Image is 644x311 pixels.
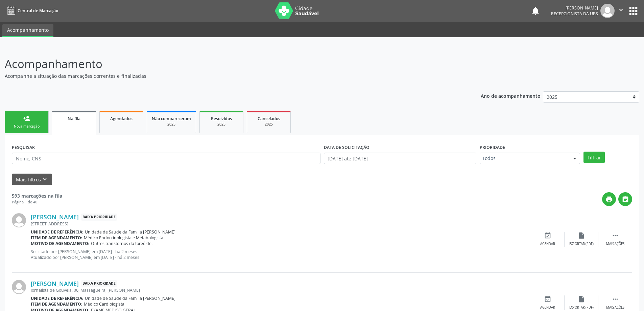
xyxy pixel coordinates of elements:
b: Item de agendamento: [31,301,82,307]
button: notifications [531,6,540,16]
b: Unidade de referência: [31,229,84,235]
span: Agendados [110,116,133,121]
button: apps [627,5,639,17]
img: img [600,4,615,18]
div: person_add [23,115,30,122]
input: Nome, CNS [12,153,320,164]
span: Todos [482,155,566,162]
button: Mais filtroskeyboard_arrow_down [12,174,52,185]
span: Unidade de Saude da Familia [PERSON_NAME] [85,295,175,301]
strong: 593 marcações na fila [12,193,62,199]
i:  [612,232,619,239]
i:  [612,295,619,303]
span: Baixa Prioridade [81,214,117,221]
input: Selecione um intervalo [324,153,476,164]
div: Mais ações [606,242,624,246]
label: DATA DE SOLICITAÇÃO [324,142,369,153]
div: 2025 [205,122,238,127]
button: Filtrar [583,152,605,163]
span: Unidade de Saude da Familia [PERSON_NAME] [85,229,175,235]
b: Item de agendamento: [31,235,82,241]
div: Mais ações [606,305,624,310]
button:  [615,4,627,18]
button:  [618,192,632,206]
div: Exportar (PDF) [569,305,594,310]
div: Agendar [540,242,555,246]
i: insert_drive_file [578,232,585,239]
p: Solicitado por [PERSON_NAME] em [DATE] - há 2 meses Atualizado por [PERSON_NAME] em [DATE] - há 2... [31,249,531,260]
i:  [617,6,625,14]
img: img [12,280,26,294]
label: PESQUISAR [12,142,35,153]
i: event_available [544,232,551,239]
span: Cancelados [258,116,280,121]
b: Motivo de agendamento: [31,241,90,246]
label: Prioridade [480,142,505,153]
p: Acompanhe a situação das marcações correntes e finalizadas [5,72,449,80]
div: 2025 [252,122,286,127]
i: insert_drive_file [578,295,585,303]
a: [PERSON_NAME] [31,213,79,221]
span: Central de Marcação [18,8,58,14]
div: Agendar [540,305,555,310]
div: 2025 [152,122,191,127]
div: [PERSON_NAME] [551,5,598,11]
span: Recepcionista da UBS [551,11,598,17]
div: Exportar (PDF) [569,242,594,246]
i: event_available [544,295,551,303]
a: [PERSON_NAME] [31,280,79,287]
a: Central de Marcação [5,5,58,16]
span: Na fila [68,116,80,121]
i:  [622,196,629,203]
img: img [12,213,26,227]
span: Não compareceram [152,116,191,121]
span: Outros transtornos da toreóide. [91,241,152,246]
a: Acompanhamento [2,24,53,37]
p: Ano de acompanhamento [481,91,541,100]
div: Página 1 de 40 [12,199,62,205]
span: Médico Endocrinologista e Metabologista [84,235,163,241]
div: Jornalista de Gouveia, 06, Massagueira, [PERSON_NAME] [31,287,531,293]
b: Unidade de referência: [31,295,84,301]
i: keyboard_arrow_down [41,176,48,183]
button: print [602,192,616,206]
span: Resolvidos [211,116,232,121]
span: Médico Cardiologista [84,301,124,307]
span: Baixa Prioridade [81,280,117,287]
i: print [605,196,613,203]
p: Acompanhamento [5,55,449,72]
div: Nova marcação [10,124,44,129]
div: [STREET_ADDRESS] [31,221,531,227]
